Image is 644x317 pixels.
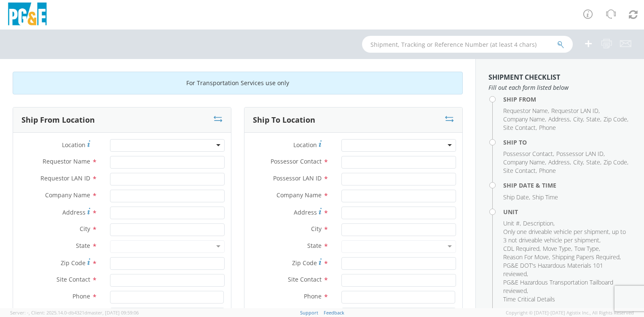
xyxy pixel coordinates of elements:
[503,261,629,278] li: ,
[548,115,570,123] span: Address
[503,96,631,102] h4: Ship From
[76,242,90,250] span: State
[604,158,627,166] span: Zip Code
[288,275,322,283] span: Site Contact
[503,115,546,124] li: ,
[324,309,344,316] a: Feedback
[503,295,555,303] span: Time Critical Details
[503,219,520,227] span: Unit #
[503,209,631,215] h4: Unit
[62,208,86,216] span: Address
[40,174,90,182] span: Requestor LAN ID
[552,253,620,261] span: Shipping Papers Required
[503,228,629,244] li: ,
[503,115,545,123] span: Company Name
[31,309,139,316] span: Client: 2025.14.0-db4321d
[586,158,600,166] span: State
[574,244,600,253] li: ,
[523,219,553,227] span: Description
[307,242,322,250] span: State
[586,115,600,123] span: State
[43,157,90,165] span: Requestor Name
[503,253,549,261] span: Reason For Move
[604,158,628,167] li: ,
[573,158,584,167] li: ,
[573,115,584,124] li: ,
[503,158,546,167] li: ,
[503,182,631,188] h4: Ship Date & Time
[543,244,572,253] li: ,
[556,150,605,158] li: ,
[503,158,545,166] span: Company Name
[362,36,573,53] input: Shipment, Tracking or Reference Number (at least 4 chars)
[539,167,556,175] span: Phone
[503,244,539,253] span: CDL Required
[503,124,536,132] span: Site Contact
[503,193,530,201] li: ,
[62,141,86,149] span: Location
[276,191,322,199] span: Company Name
[294,208,317,216] span: Address
[503,261,603,278] span: PG&E DOT's Hazardous Materials 101 reviewed
[29,309,30,316] span: ,
[293,141,317,149] span: Location
[45,191,90,199] span: Company Name
[87,309,139,316] span: master, [DATE] 09:59:06
[273,174,322,182] span: Possessor LAN ID
[271,157,322,165] span: Possessor Contact
[503,124,537,132] li: ,
[543,244,571,253] span: Move Type
[292,259,317,267] span: Zip Code
[503,278,629,295] li: ,
[10,309,30,316] span: Server: -
[503,139,631,145] h4: Ship To
[573,115,583,123] span: City
[586,158,601,167] li: ,
[503,167,536,175] span: Site Contact
[523,219,555,228] li: ,
[304,292,322,300] span: Phone
[56,275,90,283] span: Site Contact
[503,228,626,244] span: Only one driveable vehicle per shipment, up to 3 not driveable vehicle per shipment
[6,3,48,27] img: pge-logo-06675f144f4cfa6a6814.png
[503,107,548,115] span: Requestor Name
[503,150,553,158] span: Possessor Contact
[551,107,598,115] span: Requestor LAN ID
[548,158,571,167] li: ,
[488,83,631,92] span: Fill out each form listed below
[253,116,315,124] h3: Ship To Location
[556,150,604,158] span: Possessor LAN ID
[604,115,627,123] span: Zip Code
[21,116,95,124] h3: Ship From Location
[506,309,634,316] span: Copyright © [DATE]-[DATE] Agistix Inc., All Rights Reserved
[548,115,571,124] li: ,
[539,124,556,132] span: Phone
[503,150,554,158] li: ,
[13,72,463,94] div: For Transportation Services use only
[503,167,537,175] li: ,
[300,309,318,316] a: Support
[586,115,601,124] li: ,
[503,193,529,201] span: Ship Date
[72,292,90,300] span: Phone
[503,278,613,295] span: PG&E Hazardous Transportation Tailboard reviewed
[551,107,600,115] li: ,
[488,73,560,82] strong: Shipment Checklist
[503,244,541,253] li: ,
[503,219,521,228] li: ,
[80,225,90,233] span: City
[574,244,599,253] span: Tow Type
[552,253,621,261] li: ,
[311,225,322,233] span: City
[503,253,550,261] li: ,
[61,259,86,267] span: Zip Code
[604,115,628,124] li: ,
[548,158,570,166] span: Address
[532,193,558,201] span: Ship Time
[503,107,549,115] li: ,
[573,158,583,166] span: City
